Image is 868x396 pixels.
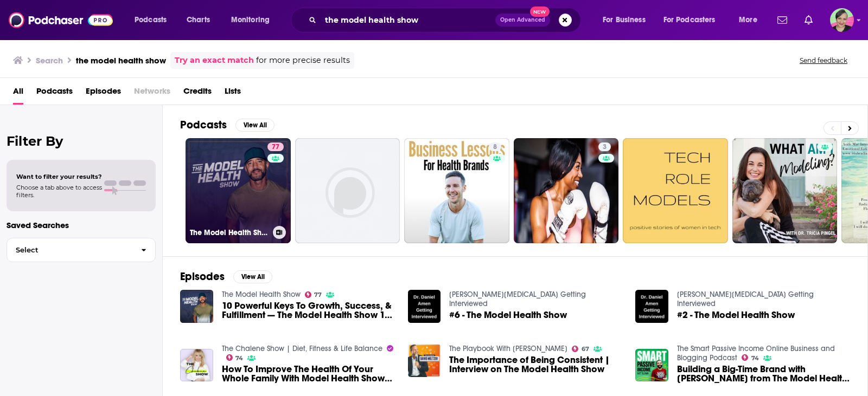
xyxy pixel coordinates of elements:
[222,290,301,299] a: The Model Health Show
[773,11,792,29] a: Show notifications dropdown
[635,290,668,323] img: #2 - The Model Health Show
[183,82,212,105] a: Credits
[36,82,73,105] a: Podcasts
[7,238,156,262] button: Select
[635,349,668,382] img: Building a Big-Time Brand with Shawn Stevenson from The Model Health Show
[180,118,227,132] h2: Podcasts
[226,354,244,361] a: 74
[301,8,591,33] div: Search podcasts, credits, & more...
[127,11,181,29] button: open menu
[404,138,509,243] a: 8
[677,310,795,320] a: #2 - The Model Health Show
[180,270,272,283] a: EpisodesView All
[180,349,213,382] img: How To Improve The Health Of Your Whole Family With Model Health Show, Shawn Stevenson
[86,82,121,105] a: Episodes
[76,55,166,66] h3: the model health show
[186,138,291,243] a: 77The Model Health Show
[408,344,441,377] img: The Importance of Being Consistent | Interview on The Model Health Show
[180,270,225,283] h2: Episodes
[530,7,550,17] span: New
[656,11,731,29] button: open menu
[572,346,589,352] a: 67
[222,365,395,383] a: How To Improve The Health Of Your Whole Family With Model Health Show, Shawn Stevenson
[830,8,854,32] img: User Profile
[677,344,835,362] a: The Smart Passive Income Online Business and Blogging Podcast
[222,301,395,320] a: 10 Powerful Keys To Growth, Success, & Fulfillment — The Model Health Show 10-Year Anniversary!
[677,365,850,383] span: Building a Big-Time Brand with [PERSON_NAME] from The Model Health Show
[180,11,216,29] a: Charts
[595,11,659,29] button: open menu
[449,344,567,353] a: The Playbook With David Meltzer
[582,347,589,352] span: 67
[731,11,771,29] button: open menu
[830,8,854,32] button: Show profile menu
[7,220,156,230] p: Saved Searches
[225,82,241,105] a: Lists
[9,10,113,30] img: Podchaser - Follow, Share and Rate Podcasts
[314,293,322,297] span: 77
[190,228,269,237] h3: The Model Health Show
[514,138,619,243] a: 3
[187,12,210,28] span: Charts
[7,246,132,254] span: Select
[180,290,213,323] img: 10 Powerful Keys To Growth, Success, & Fulfillment — The Model Health Show 10-Year Anniversary!
[663,12,716,28] span: For Podcasters
[224,11,284,29] button: open menu
[321,11,495,29] input: Search podcasts, credits, & more...
[739,12,757,28] span: More
[830,8,854,32] span: Logged in as LizDVictoryBelt
[222,365,395,383] span: How To Improve The Health Of Your Whole Family With Model Health Show, [PERSON_NAME]
[16,184,102,199] span: Choose a tab above to access filters.
[495,14,550,27] button: Open AdvancedNew
[231,12,270,28] span: Monitoring
[449,355,622,374] a: The Importance of Being Consistent | Interview on The Model Health Show
[603,142,607,153] span: 3
[408,290,441,323] img: #6 - The Model Health Show
[222,344,382,353] a: The Chalene Show | Diet, Fitness & Life Balance
[603,12,646,28] span: For Business
[449,290,586,308] a: Dr. Daniel Amen Getting Interviewed
[677,365,850,383] a: Building a Big-Time Brand with Shawn Stevenson from The Model Health Show
[135,12,167,28] span: Podcasts
[796,56,851,65] button: Send feedback
[175,54,254,67] a: Try an exact match
[36,55,63,66] h3: Search
[751,356,759,361] span: 74
[256,54,350,67] span: for more precise results
[598,142,611,151] a: 3
[267,142,284,151] a: 77
[493,142,497,153] span: 8
[677,290,814,308] a: Dr. Daniel Amen Getting Interviewed
[742,354,759,361] a: 74
[235,119,275,132] button: View All
[235,356,243,361] span: 74
[272,142,279,153] span: 77
[134,82,170,105] span: Networks
[800,11,817,29] a: Show notifications dropdown
[500,17,545,23] span: Open Advanced
[449,310,567,320] a: #6 - The Model Health Show
[13,82,23,105] a: All
[16,173,102,180] span: Want to filter your results?
[489,142,501,151] a: 8
[180,118,275,132] a: PodcastsView All
[233,270,272,283] button: View All
[7,133,156,149] h2: Filter By
[305,291,322,298] a: 77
